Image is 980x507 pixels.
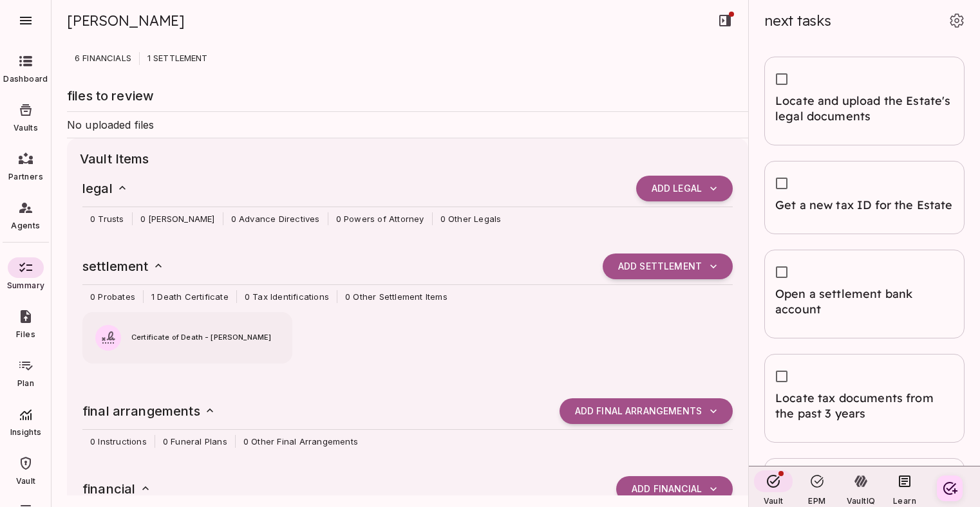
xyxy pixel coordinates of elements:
button: Create your first task [937,475,963,501]
span: 0 Other Settlement Items [337,290,455,303]
span: Learn [893,496,916,506]
span: 0 Probates [82,290,143,303]
div: Get a new tax ID for the Estate [764,161,965,234]
span: next tasks [764,12,831,30]
span: Get a new tax ID for the Estate [775,198,954,213]
h6: final arrangements [82,401,216,421]
span: files to review [67,88,154,104]
span: 0 Powers of Attorney [328,212,432,225]
div: Insights [3,398,49,443]
span: 0 Trusts [82,212,132,225]
h6: legal [82,178,129,199]
span: 0 Advance Directives [223,212,328,225]
span: 0 Tax Identifications [237,290,337,303]
span: Locate and upload the Estate's legal documents [775,93,954,124]
span: Vault [764,496,784,506]
span: VaultIQ [847,496,875,506]
p: 6 FINANCIALS [67,52,139,65]
span: Agents [11,221,40,231]
div: Locate tax documents from the past 3 years [764,354,965,443]
span: Vault [16,476,36,486]
div: legal ADD Legal0 Trusts0 [PERSON_NAME]0 Advance Directives0 Powers of Attorney0 Other Legals [70,169,746,232]
button: ADD Settlement [603,253,733,279]
span: Vaults [14,123,38,133]
span: Insights [3,427,49,438]
h6: financial [82,479,152,499]
span: Certificate of Death - [PERSON_NAME] [131,332,279,344]
div: Open a settlement bank account [764,250,965,338]
button: ADD Legal [636,176,733,201]
span: Open a settlement bank account [775,286,954,317]
span: Vault Items [80,149,735,169]
span: Plan [17,378,34,389]
button: Certificate of Death - [PERSON_NAME] [82,312,292,364]
div: Locate and upload the Estate's legal documents [764,57,965,145]
span: EPM [808,496,825,506]
span: 0 [PERSON_NAME] [133,212,223,225]
span: Locate tax documents from the past 3 years [775,391,954,421]
span: Dashboard [3,74,48,84]
h6: settlement [82,256,165,277]
span: [PERSON_NAME] [67,12,185,30]
span: No uploaded files [67,118,155,131]
span: Files [16,329,35,340]
p: 1 SETTLEMENT [140,52,216,65]
span: 0 Funeral Plans [155,435,235,448]
button: ADD Final arrangements [560,398,733,424]
div: settlement ADD Settlement0 Probates1 Death Certificate0 Tax Identifications0 Other Settlement Items [70,247,746,309]
span: 0 Instructions [82,435,155,448]
div: final arrangements ADD Final arrangements0 Instructions0 Funeral Plans0 Other Final Arrangements [70,392,746,454]
button: ADD Financial [616,476,733,502]
span: Partners [8,172,43,182]
span: 1 Death Certificate [144,290,236,303]
span: Summary [7,281,44,291]
span: 0 Other Final Arrangements [236,435,366,448]
span: 0 Other Legals [433,212,509,225]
